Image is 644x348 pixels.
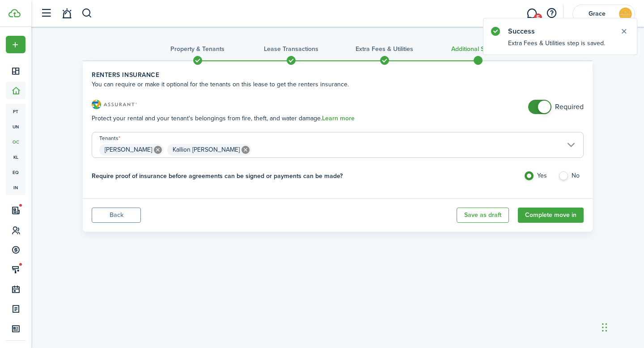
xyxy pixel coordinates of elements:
h3: Property & Tenants [170,44,225,54]
notify-body: Extra Fees & Utilities step is saved. [483,38,637,55]
h3: Additional Services [451,44,504,54]
a: in [6,180,25,195]
a: Notifications [58,2,75,25]
wizard-step-header-description: You can require or make it optional for the tenants on this lease to get the renters insurance. [92,80,584,89]
a: eq [6,165,25,180]
button: Open resource center [544,6,559,21]
a: un [6,119,25,134]
button: Back [92,208,141,223]
notify-title: Success [508,26,611,37]
span: Kallion [PERSON_NAME] [173,145,240,154]
span: Grace [579,11,615,17]
iframe: Chat Widget [599,305,644,348]
a: Messaging [523,2,540,25]
h3: Lease Transactions [264,44,318,54]
label: Yes [524,171,549,185]
h4: Require proof of insurance before agreements can be signed or payments can be made? [92,171,343,189]
button: Open menu [6,36,25,53]
button: Close notify [618,25,630,38]
a: kl [6,149,25,165]
label: No [558,171,584,185]
h3: Extra fees & Utilities [356,44,413,54]
button: Save as draft [457,208,509,223]
wizard-step-header-title: Renters Insurance [92,70,584,80]
button: Open sidebar [38,5,55,22]
p: Protect your rental and your tenant's belongings from fire, theft, and water damage. [92,114,528,123]
img: Grace [619,7,633,21]
img: Renters Insurance [92,100,137,109]
div: Drag [602,314,607,341]
a: oc [6,134,25,149]
a: pt [6,104,25,119]
button: Search [81,6,93,21]
span: [PERSON_NAME] [105,145,152,154]
span: 5 [534,13,542,21]
img: TenantCloud [8,9,21,17]
button: Continue [518,208,584,223]
a: Learn more [322,115,355,122]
